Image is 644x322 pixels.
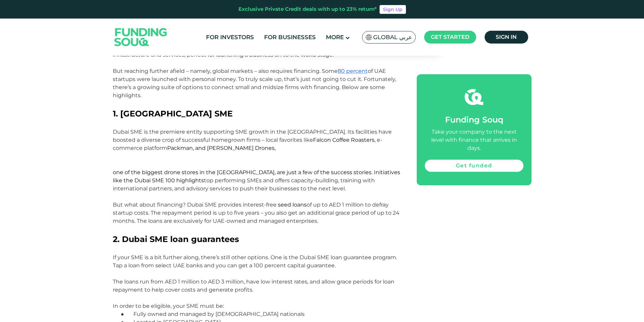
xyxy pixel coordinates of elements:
[496,34,517,40] span: Sign in
[380,5,406,14] a: Sign Up
[431,34,469,40] span: Get started
[113,109,233,118] span: 1. [GEOGRAPHIC_DATA] SME
[113,278,394,293] span: The loans run from AED 1 million to AED 3 million, have low interest rates, and allow grace perio...
[366,34,372,40] img: SA Flag
[338,68,368,74] a: 80 percent
[238,5,377,13] div: Exclusive Private Credit deals with up to 23% return*
[113,303,224,309] span: In order to be eligible, your SME must be:
[373,33,412,41] span: Global عربي
[204,32,256,43] a: For Investors
[113,234,239,244] span: 2. Dubai SME loan guarantees
[313,137,375,143] span: Falcon Coffee Roasters
[113,145,400,184] span: Packman, and [PERSON_NAME] Drones, one of the biggest drone stores in the [GEOGRAPHIC_DATA], are ...
[465,88,483,106] img: fsicon
[326,34,344,41] span: More
[445,115,503,125] span: Funding Souq
[133,311,305,317] span: Fully owned and managed by [DEMOGRAPHIC_DATA] nationals
[425,160,523,172] a: Get funded
[262,32,317,43] a: For Businesses
[485,31,528,44] a: Sign in
[425,128,523,152] div: Take your company to the next level with finance that arrives in days.
[278,202,307,208] span: seed loans
[121,311,134,317] span: ●
[113,129,400,192] span: Dubai SME is the premiere entity supporting SME growth in the [GEOGRAPHIC_DATA]. Its facilities h...
[113,254,397,269] span: If your SME is a bit further along, there’s still other options. One is the Dubai SME loan guaran...
[113,202,400,224] span: But what about financing? Dubai SME provides interest-free of up to AED 1 million to defray start...
[113,68,396,99] span: But reaching further afield – namely, global markets – also requires financing. Some of UAE start...
[108,20,174,54] img: Logo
